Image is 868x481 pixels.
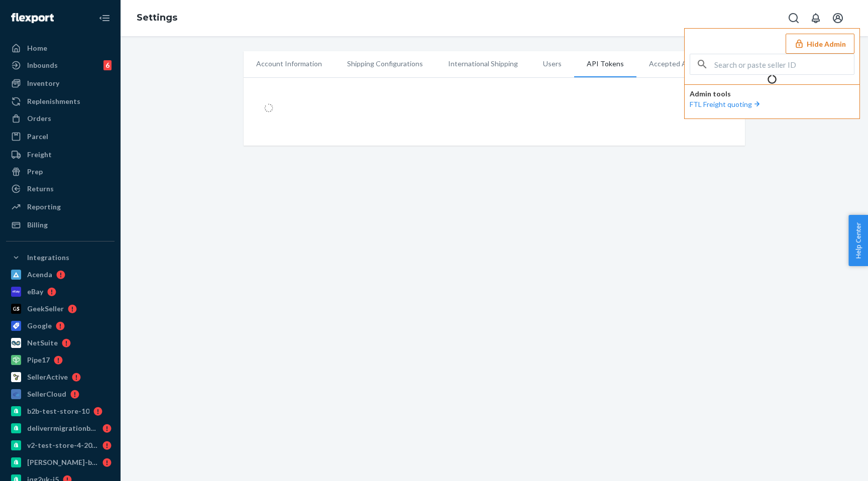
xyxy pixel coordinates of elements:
div: 6 [103,60,112,70]
a: Reporting [6,199,115,215]
div: Prep [27,167,43,177]
li: Account Information [244,51,335,76]
a: FTL Freight quoting [690,100,762,108]
a: Prep [6,164,115,180]
button: Open account menu [828,8,848,28]
button: Integrations [6,250,115,266]
a: Parcel [6,129,115,145]
li: Shipping Configurations [335,51,436,76]
a: Freight [6,147,115,163]
div: Returns [27,184,54,194]
div: Pipe17 [27,355,50,365]
div: deliverrmigrationbasictest [27,423,98,433]
div: Parcel [27,132,48,142]
a: Returns [6,181,115,197]
input: Search or paste seller ID [714,54,854,74]
a: Inbounds6 [6,57,115,73]
a: SellerActive [6,369,115,385]
div: Orders [27,113,51,124]
a: Acenda [6,267,115,283]
div: Google [27,321,52,331]
div: [PERSON_NAME]-b2b-test-store-2 [27,457,98,467]
a: v2-test-store-4-2025 [6,437,115,453]
a: Billing [6,217,115,233]
div: eBay [27,287,43,297]
li: Users [530,51,574,76]
div: Reporting [27,202,61,212]
div: Inbounds [27,60,58,70]
div: Acenda [27,270,52,280]
li: International Shipping [436,51,530,76]
a: Orders [6,110,115,127]
li: API Tokens [574,51,636,77]
a: b2b-test-store-10 [6,403,115,419]
div: Inventory [27,78,59,88]
div: NetSuite [27,338,58,348]
p: Admin tools [690,89,854,99]
ol: breadcrumbs [129,4,185,33]
div: Freight [27,150,52,160]
button: Open notifications [806,8,826,28]
li: Accepted Addresses [636,51,728,76]
div: v2-test-store-4-2025 [27,440,98,450]
button: Open Search Box [784,8,804,28]
a: Replenishments [6,93,115,109]
div: SellerActive [27,372,68,382]
div: Billing [27,220,48,230]
div: Integrations [27,253,69,263]
a: [PERSON_NAME]-b2b-test-store-2 [6,454,115,470]
div: GeekSeller [27,304,64,314]
img: Flexport logo [11,13,54,23]
div: Replenishments [27,96,80,106]
a: Pipe17 [6,352,115,368]
a: eBay [6,284,115,300]
button: Close Navigation [94,8,115,28]
a: Inventory [6,75,115,91]
a: deliverrmigrationbasictest [6,420,115,436]
a: SellerCloud [6,386,115,402]
div: SellerCloud [27,389,66,399]
div: Home [27,43,47,53]
button: Hide Admin [786,34,854,54]
a: NetSuite [6,335,115,351]
a: Google [6,318,115,334]
a: Home [6,40,115,56]
div: b2b-test-store-10 [27,406,89,416]
a: GeekSeller [6,301,115,317]
a: Settings [137,12,177,23]
button: Help Center [848,215,868,266]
